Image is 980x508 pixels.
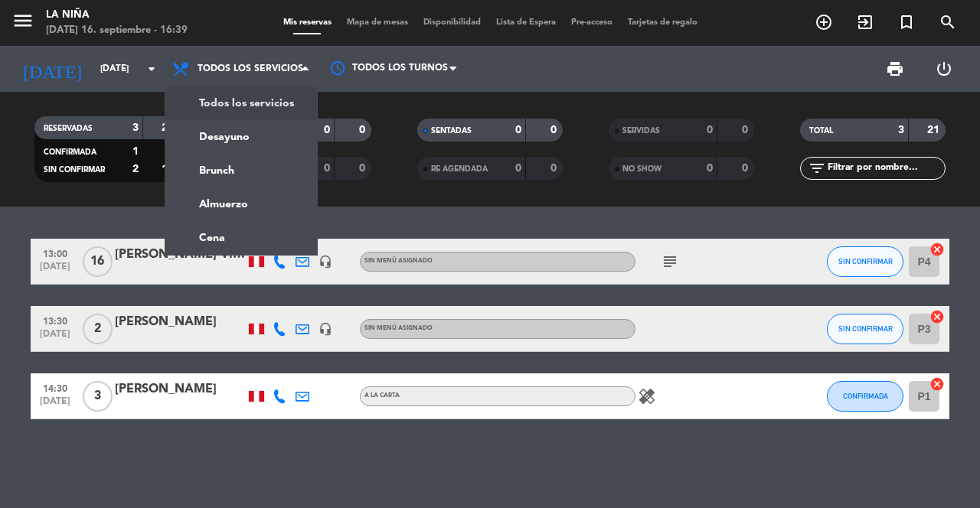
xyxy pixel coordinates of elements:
strong: 0 [515,163,521,174]
span: Todos los servicios [198,63,303,74]
i: headset_mic [318,255,332,269]
i: exit_to_app [856,13,874,31]
i: subject [661,252,679,271]
i: search [939,13,957,31]
span: 2 [83,314,113,344]
strong: 21 [927,125,942,135]
i: power_settings_new [935,60,953,78]
span: Pre-acceso [563,18,620,27]
span: Disponibilidad [416,18,488,27]
i: [DATE] [11,52,93,86]
span: Lista de Espera [488,18,563,27]
span: RESERVADAS [44,125,93,132]
input: Filtrar por nombre... [826,160,945,177]
strong: 0 [742,125,751,135]
div: [PERSON_NAME]-VIPAC [115,245,245,265]
button: CONFIRMADA [827,381,903,412]
span: 13:00 [36,244,74,262]
span: SIN CONFIRMAR [44,166,105,174]
strong: 0 [359,163,368,174]
i: cancel [929,309,945,324]
span: SIN CONFIRMAR [838,324,893,333]
i: menu [11,9,34,32]
i: turned_in_not [897,13,916,31]
strong: 1 [132,146,139,157]
span: RE AGENDADA [431,165,488,173]
div: [DATE] 16. septiembre - 16:39 [46,23,188,38]
span: Sin menú asignado [364,258,433,264]
span: SENTADAS [431,127,472,135]
span: print [886,60,904,78]
strong: 0 [742,163,751,174]
strong: 3 [132,122,139,133]
a: Cena [165,221,317,255]
span: SIN CONFIRMAR [838,257,893,265]
span: 13:30 [36,311,74,329]
i: filter_list [808,159,826,177]
i: arrow_drop_down [142,60,161,78]
span: Tarjetas de regalo [620,18,705,27]
strong: 18 [162,164,177,174]
button: SIN CONFIRMAR [827,314,903,344]
button: menu [11,9,34,37]
div: [PERSON_NAME] [115,379,245,399]
strong: 0 [707,163,713,174]
span: TOTAL [809,127,833,135]
a: Almuerzo [165,187,317,221]
a: Todos los servicios [165,86,317,120]
a: Brunch [165,154,317,187]
strong: 3 [898,125,904,135]
span: 14:30 [36,379,74,396]
span: [DATE] [36,262,74,279]
span: CONFIRMADA [44,148,96,156]
div: [PERSON_NAME] [115,312,245,332]
span: [DATE] [36,396,74,414]
span: Sin menú asignado [364,325,433,331]
span: CONFIRMADA [843,392,888,400]
a: Desayuno [165,120,317,154]
span: 16 [83,246,113,277]
span: 3 [83,381,113,412]
strong: 0 [550,163,560,174]
div: LOG OUT [920,46,969,92]
strong: 0 [550,125,560,135]
span: [DATE] [36,329,74,347]
strong: 0 [324,125,330,135]
strong: 0 [707,125,713,135]
strong: 0 [324,163,330,174]
strong: 2 [132,164,139,174]
button: SIN CONFIRMAR [827,246,903,277]
span: NO SHOW [622,165,661,173]
strong: 0 [359,125,368,135]
span: A la Carta [364,392,400,399]
span: Mapa de mesas [339,18,416,27]
i: cancel [929,242,945,257]
span: Mis reservas [276,18,339,27]
strong: 21 [162,122,177,133]
i: headset_mic [318,322,332,336]
i: add_circle_outline [815,13,833,31]
i: healing [638,387,656,405]
strong: 0 [515,125,521,135]
span: SERVIDAS [622,127,660,135]
div: La Niña [46,8,188,23]
i: cancel [929,376,945,392]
